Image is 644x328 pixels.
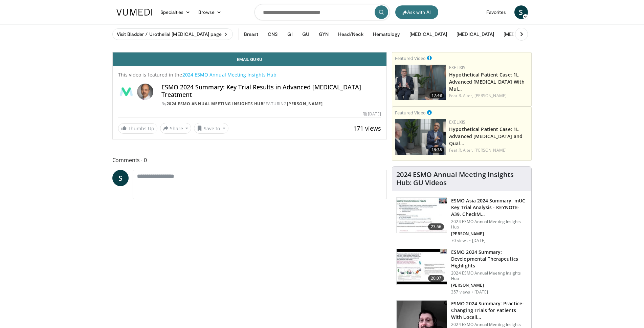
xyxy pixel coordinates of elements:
[396,249,527,295] a: 20:07 ESMO 2024 Summary: Developmental Therapeutics Highlights 2024 ESMO Annual Meeting Insights ...
[397,198,447,233] img: 6d2d7628-2d77-44d7-88f0-513cf3dd3a1d.150x105_q85_crop-smart_upscale.jpg
[428,223,444,230] span: 23:56
[166,101,264,107] a: 2024 ESMO Annual Meeting Insights Hub
[471,289,473,295] div: ·
[395,110,426,116] small: Featured Video
[514,5,528,19] a: S
[112,156,387,165] span: Comments 0
[395,119,446,155] a: 19:38
[264,27,282,41] button: CNS
[474,93,507,99] a: [PERSON_NAME]
[459,147,473,153] a: R. Alter,
[449,119,465,125] a: Exelixis
[113,52,387,66] a: Email Guru
[112,28,233,40] a: Visit Bladder / Urothelial [MEDICAL_DATA] page
[315,27,333,41] button: GYN
[254,4,390,20] input: Search topics, interventions
[451,289,470,295] p: 357 views
[451,197,527,218] h3: ESMO Asia 2024 Summary: mUC Key Trial Analysis - KEYNOTE-A39, CheckM…
[429,92,444,99] span: 17:48
[449,93,529,99] div: Feat.
[451,238,468,243] p: 70 views
[474,147,507,153] a: [PERSON_NAME]
[449,65,465,70] a: Exelixis
[451,283,527,288] p: [PERSON_NAME]
[156,5,195,19] a: Specialties
[194,5,225,19] a: Browse
[182,71,277,78] a: 2024 ESMO Annual Meeting Insights Hub
[474,289,488,295] p: [DATE]
[161,84,381,98] h4: ESMO 2024 Summary: Key Trial Results in Advanced [MEDICAL_DATA] Treatment
[396,197,527,243] a: 23:56 ESMO Asia 2024 Summary: mUC Key Trial Analysis - KEYNOTE-A39, CheckM… 2024 ESMO Annual Meet...
[287,101,323,107] a: [PERSON_NAME]
[451,231,527,237] p: [PERSON_NAME]
[449,147,529,153] div: Feat.
[369,27,404,41] button: Hematology
[451,300,527,321] h3: ESMO 2024 Summary: Practice-Changing Trials for Patients With Locali…
[451,270,527,281] p: 2024 ESMO Annual Meeting Insights Hub
[452,27,498,41] button: [MEDICAL_DATA]
[116,9,152,16] img: VuMedi Logo
[405,27,451,41] button: [MEDICAL_DATA]
[160,123,192,134] button: Share
[112,170,129,186] a: S
[395,5,438,19] button: Ask with AI
[334,27,368,41] button: Head/Neck
[283,27,296,41] button: GI
[161,101,381,107] div: By FEATURING
[353,124,381,132] span: 171 views
[194,123,228,134] button: Save to
[118,84,134,100] img: 2024 ESMO Annual Meeting Insights Hub
[449,126,523,147] a: Hypothetical Patient Case: 1L Advanced [MEDICAL_DATA] and Qual…
[298,27,313,41] button: GU
[499,27,545,41] button: [MEDICAL_DATA]
[451,219,527,230] p: 2024 ESMO Annual Meeting Insights Hub
[469,238,471,243] div: ·
[137,84,153,100] img: Avatar
[395,119,446,155] img: 7f860e55-decd-49ee-8c5f-da08edcb9540.png.150x105_q85_crop-smart_upscale.png
[395,65,446,100] a: 17:48
[429,147,444,153] span: 19:38
[395,65,446,100] img: 84b4300d-85e9-460f-b732-bf58958c3fce.png.150x105_q85_crop-smart_upscale.png
[451,249,527,269] h3: ESMO 2024 Summary: Developmental Therapeutics Highlights
[459,93,473,99] a: R. Alter,
[472,238,486,243] p: [DATE]
[118,123,157,134] a: Thumbs Up
[449,71,525,92] a: Hypothetical Patient Case: 1L Advanced [MEDICAL_DATA] With Mul…
[363,111,381,117] div: [DATE]
[395,55,426,61] small: Featured Video
[118,71,381,78] p: This video is featured in the
[428,275,444,282] span: 20:07
[240,27,262,41] button: Breast
[397,249,447,284] img: 5f367754-ae70-48ec-b185-699c81161f37.150x105_q85_crop-smart_upscale.jpg
[396,171,527,187] h4: 2024 ESMO Annual Meeting Insights Hub: GU Videos
[482,5,510,19] a: Favorites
